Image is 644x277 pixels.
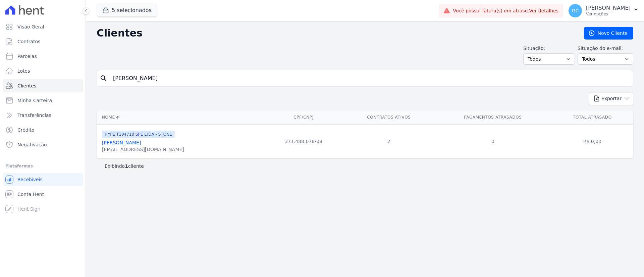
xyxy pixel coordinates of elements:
a: Ver detalhes [529,8,559,13]
td: 0 [434,124,551,158]
button: 5 selecionados [97,4,157,17]
span: Lotes [17,68,30,74]
span: Visão Geral [17,23,44,30]
a: Visão Geral [3,20,83,33]
i: search [100,74,108,82]
span: Você possui fatura(s) em atraso. [453,7,558,14]
th: Nome [97,111,264,124]
th: Contratos Ativos [343,111,434,124]
label: Situação: [523,45,575,52]
td: R$ 0,00 [551,124,633,158]
h2: Clientes [97,27,573,39]
span: Minha Carteira [17,97,52,104]
span: Recebíveis [17,176,43,183]
input: Buscar por nome, CPF ou e-mail [109,72,630,85]
span: Clientes [17,82,36,89]
a: Transferências [3,109,83,122]
span: Crédito [17,127,35,133]
p: [PERSON_NAME] [586,5,631,11]
a: Parcelas [3,50,83,63]
td: 371.488.078-08 [264,124,343,158]
a: Crédito [3,123,83,137]
span: Contratos [17,38,40,45]
span: Negativação [17,141,47,148]
span: Parcelas [17,53,37,60]
a: Negativação [3,138,83,151]
th: CPF/CNPJ [264,111,343,124]
a: Conta Hent [3,188,83,201]
a: Clientes [3,79,83,92]
div: Plataformas [5,162,80,170]
a: Recebíveis [3,173,83,186]
span: HYPE T104710 SPE LTDA - STONE [102,131,175,138]
b: 1 [125,163,128,169]
a: [PERSON_NAME] [102,140,141,145]
span: Conta Hent [17,191,44,198]
td: 2 [343,124,434,158]
label: Situação do e-mail: [578,45,633,52]
button: GC [PERSON_NAME] Ver opções [563,1,644,20]
a: Contratos [3,35,83,48]
a: Novo Cliente [584,27,633,40]
th: Pagamentos Atrasados [434,111,551,124]
p: Ver opções [586,11,631,17]
p: Exibindo cliente [105,163,144,169]
a: Minha Carteira [3,94,83,107]
span: Transferências [17,112,51,119]
button: Exportar [589,92,633,105]
th: Total Atrasado [551,111,633,124]
div: [EMAIL_ADDRESS][DOMAIN_NAME] [102,146,184,153]
span: GC [572,8,579,13]
a: Lotes [3,64,83,78]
